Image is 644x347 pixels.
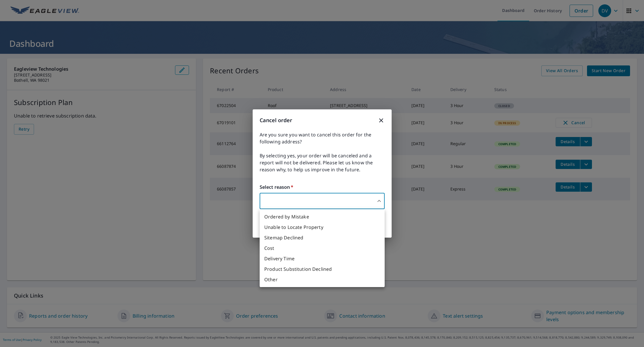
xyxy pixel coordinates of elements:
li: Cost [260,243,385,253]
li: Delivery Time [260,253,385,264]
li: Sitemap Declined [260,232,385,243]
li: Other [260,274,385,285]
li: Product Substitution Declined [260,264,385,274]
li: Unable to Locate Property [260,222,385,232]
li: Ordered by Mistake [260,211,385,222]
